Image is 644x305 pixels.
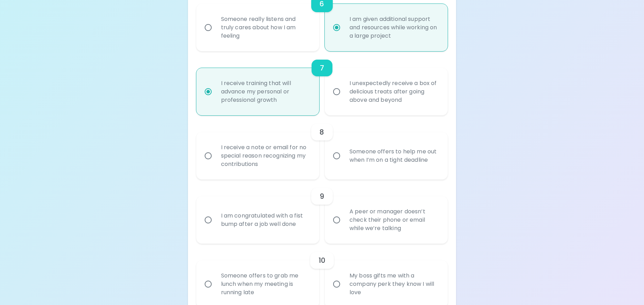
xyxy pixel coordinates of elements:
[344,71,444,113] div: I unexpectedly receive a box of delicious treats after going above and beyond
[344,199,444,241] div: A peer or manager doesn’t check their phone or email while we’re talking
[196,180,448,244] div: choice-group-check
[320,191,324,202] h6: 9
[344,139,444,173] div: Someone offers to help me out when I’m on a tight deadline
[215,203,315,237] div: I am congratulated with a fist bump after a job well done
[320,62,324,74] h6: 7
[215,7,315,48] div: Someone really listens and truly cares about how I am feeling
[319,255,325,266] h6: 10
[215,135,315,177] div: I receive a note or email for no special reason recognizing my contributions
[320,127,324,138] h6: 8
[344,7,444,48] div: I am given additional support and resources while working on a large project
[196,115,448,180] div: choice-group-check
[344,263,444,305] div: My boss gifts me with a company perk they know I will love
[215,263,315,305] div: Someone offers to grab me lunch when my meeting is running late
[196,51,448,115] div: choice-group-check
[215,71,315,113] div: I receive training that will advance my personal or professional growth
